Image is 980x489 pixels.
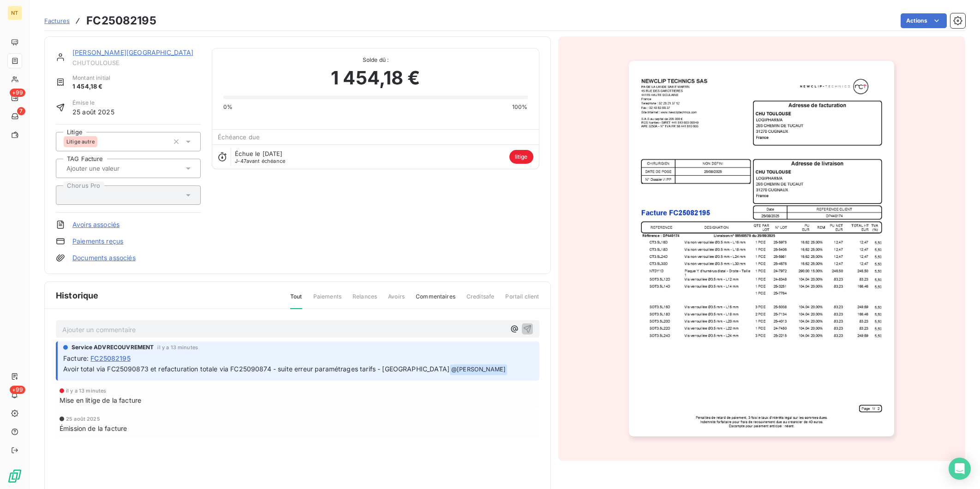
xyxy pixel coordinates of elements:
[72,82,110,91] span: 1 454,18 €
[44,16,70,25] a: Factures
[235,158,285,164] span: avant échéance
[7,469,22,483] img: Logo LeanPay
[63,365,449,373] span: Avoir total via FC25090873 et refacturation totale via FC25090874 - suite erreur paramétrages tar...
[56,289,99,302] span: Historique
[72,107,114,117] span: 25 août 2025
[72,253,136,262] a: Documents associés
[72,343,154,352] span: Service ADVRECOUVREMENT
[10,89,25,97] span: +99
[44,17,70,24] span: Factures
[66,164,158,173] input: Ajouter une valeur
[223,56,527,64] span: Solde dû :
[72,99,114,107] span: Émise le
[235,158,246,164] span: J-47
[235,150,282,157] span: Échue le [DATE]
[331,64,420,92] span: 1 454,18 €
[86,12,156,29] h3: FC25082195
[512,103,528,111] span: 100%
[60,423,127,433] span: Émission de la facture
[72,74,110,82] span: Montant initial
[66,139,95,144] span: Litige autre
[90,353,131,363] span: FC25082195
[10,386,25,394] span: +99
[66,416,100,422] span: 25 août 2025
[901,13,947,28] button: Actions
[388,292,405,308] span: Avoirs
[450,364,507,375] span: @ [PERSON_NAME]
[66,388,107,394] span: il y a 13 minutes
[313,292,341,308] span: Paiements
[353,292,377,308] span: Relances
[290,292,302,309] span: Tout
[949,458,971,480] div: Open Intercom Messenger
[7,6,22,20] div: NT
[72,48,194,56] a: [PERSON_NAME][GEOGRAPHIC_DATA]
[466,292,495,308] span: Creditsafe
[60,395,141,405] span: Mise en litige de la facture
[157,345,198,350] span: il y a 13 minutes
[17,107,25,115] span: 7
[223,103,233,111] span: 0%
[72,220,120,229] a: Avoirs associés
[505,292,539,308] span: Portail client
[218,133,260,141] span: Échéance due
[416,292,455,308] span: Commentaires
[63,353,89,363] span: Facture :
[72,59,201,66] span: CHUTOULOUSE
[509,150,533,164] span: litige
[72,237,123,246] a: Paiements reçus
[629,61,894,436] img: invoice_thumbnail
